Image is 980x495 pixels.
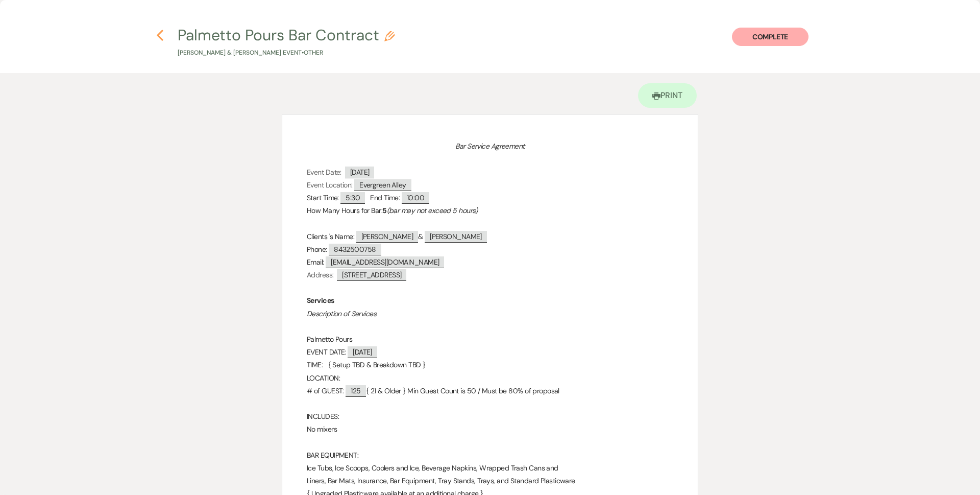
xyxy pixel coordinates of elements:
span: [DATE] [348,346,377,358]
p: Start Time: End Time: [307,192,673,204]
span: [STREET_ADDRESS] [337,269,406,281]
span: Address: [307,270,334,279]
p: [PERSON_NAME] & [PERSON_NAME] Event • Other [178,48,395,58]
p: Phone: [307,243,673,256]
span: 5:30 [340,192,365,204]
p: Ice Tubs, Ice Scoops, Coolers and Ice, Beverage Napkins, Wrapped Trash Cans and [307,462,673,475]
em: Bar Service Agreement [455,142,524,151]
p: No mixers [307,423,673,436]
em: (bar may not exceed 5 hours) [387,206,478,215]
button: Palmetto Pours Bar Contract[PERSON_NAME] & [PERSON_NAME] Event•Other [178,28,395,58]
span: [PERSON_NAME] [425,231,487,243]
p: TIME: { Setup TBD & Breakdown TBD } [307,359,673,371]
span: Event Location: [307,180,353,190]
p: LOCATION: [307,372,673,385]
span: Evergreen Alley [354,179,411,191]
span: 125 [346,385,365,397]
span: Event Date: [307,168,341,177]
span: [DATE] [345,167,375,178]
span: 10:00 [402,192,429,204]
strong: 5 [382,206,386,215]
p: Email: [307,256,673,269]
p: Clients 's Name: & [307,230,673,243]
span: [EMAIL_ADDRESS][DOMAIN_NAME] [326,256,444,268]
p: INCLUDES: [307,410,673,423]
span: 8432500758 [329,244,381,255]
span: nks [307,219,317,228]
p: Liners, Bar Mats, Insurance, Bar Equipment, Tray Stands, Trays, and Standard Plasticware [307,475,673,487]
strong: Services [307,296,334,305]
span: [PERSON_NAME] [356,231,419,243]
button: Complete [732,28,808,46]
a: Print [638,83,697,108]
p: Palmetto Pours [307,333,673,346]
p: BAR EQUIPMENT: [307,449,673,462]
p: How Many Hours for Bar: [307,204,673,217]
p: EVENT DATE: [307,346,673,359]
p: # of GUEST: { 21 & Older } Min Guest Count is 50 / Must be 80% of proposal [307,385,673,397]
em: Description of Services [307,309,376,318]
